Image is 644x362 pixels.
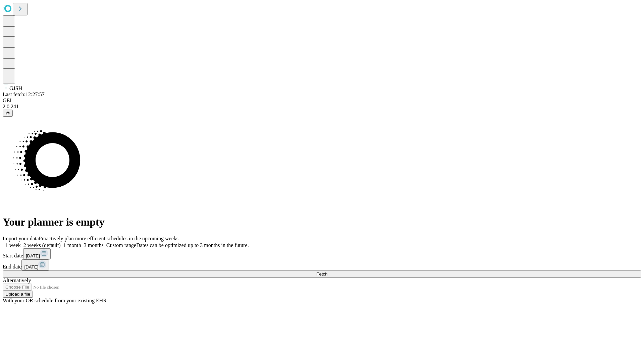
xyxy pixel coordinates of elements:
[3,291,33,298] button: Upload a file
[3,298,107,303] span: With your OR schedule from your existing EHR
[24,264,38,269] span: [DATE]
[3,270,641,278] button: Fetch
[3,104,641,110] div: 2.0.241
[3,216,641,228] h1: Your planner is empty
[84,242,104,248] span: 3 months
[3,278,31,283] span: Alternatively
[316,271,327,277] span: Fetch
[23,242,61,248] span: 2 weeks (default)
[39,236,180,241] span: Proactively plan more efficient schedules in the upcoming weeks.
[3,248,641,259] div: Start date
[9,85,22,91] span: GJSH
[3,236,39,241] span: Import your data
[3,259,641,270] div: End date
[5,242,21,248] span: 1 week
[3,110,13,117] button: @
[23,248,51,259] button: [DATE]
[5,111,10,116] span: @
[106,242,136,248] span: Custom range
[136,242,249,248] span: Dates can be optimized up to 3 months in the future.
[3,92,45,97] span: Last fetch: 12:27:57
[21,259,49,270] button: [DATE]
[3,98,641,104] div: GEI
[26,253,40,258] span: [DATE]
[63,242,81,248] span: 1 month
